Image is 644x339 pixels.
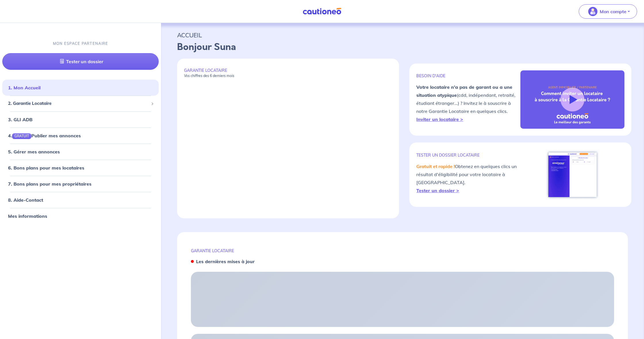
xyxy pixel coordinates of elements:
p: GARANTIE LOCATAIRE [184,68,392,78]
a: 4.GRATUITPublier mes annonces [8,133,81,138]
div: 7. Bons plans pour mes propriétaires [2,178,159,190]
p: ACCUEIL [177,30,628,40]
div: 5. Gérer mes annonces [2,146,159,157]
div: Mes informations [2,210,159,222]
span: 2. Garantie Locataire [8,100,149,107]
em: Gratuit et rapide ! [416,163,455,169]
p: GARANTIE LOCATAIRE [191,248,614,253]
a: Tester un dossier [2,53,159,70]
a: Mes informations [8,213,47,219]
p: Bonjour Suna [177,40,628,54]
a: Tester un dossier > [416,188,459,193]
em: Vos chiffres des 6 derniers mois [184,74,234,78]
a: Inviter un locataire > [416,116,463,122]
a: 1. Mon Accueil [8,85,41,90]
a: 3. GLI ADB [8,117,32,122]
img: video-gli-new-none.jpg [520,70,624,129]
strong: Votre locataire n'a pas de garant ou a une situation atypique [416,84,512,98]
p: (cdd, indépendant, retraité, étudiant étranger...) ? Invitez le à souscrire à notre Garantie Loca... [416,83,520,123]
img: Cautioneo [300,8,344,15]
div: 8. Aide-Contact [2,194,159,206]
p: MON ESPACE PARTENAIRE [53,41,108,46]
div: 2. Garantie Locataire [2,98,159,109]
p: Obtenez en quelques clics un résultat d'éligibilité pour votre locataire à [GEOGRAPHIC_DATA]. [416,162,520,194]
p: TESTER un dossier locataire [416,153,520,158]
p: BESOIN D'AIDE [416,73,520,78]
strong: Les dernières mises à jour [196,259,255,264]
a: 5. Gérer mes annonces [8,149,60,155]
div: 6. Bons plans pour mes locataires [2,162,159,174]
div: 3. GLI ADB [2,114,159,125]
img: simulateur.png [545,149,600,200]
a: 6. Bons plans pour mes locataires [8,165,84,171]
p: Mon compte [600,8,626,15]
img: illu_account_valid_menu.svg [588,7,597,16]
a: 7. Bons plans pour mes propriétaires [8,181,91,187]
div: 1. Mon Accueil [2,82,159,93]
button: illu_account_valid_menu.svgMon compte [579,4,637,19]
a: 8. Aide-Contact [8,197,43,203]
div: 4.GRATUITPublier mes annonces [2,130,159,141]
